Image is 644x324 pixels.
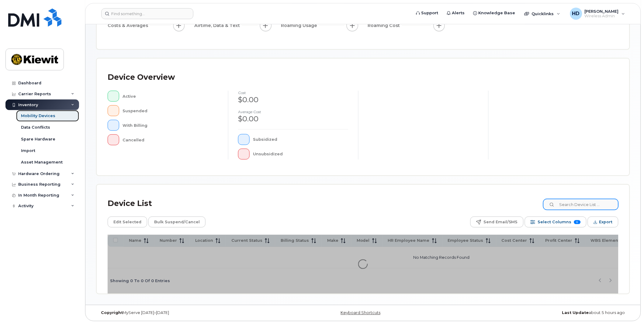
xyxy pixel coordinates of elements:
div: Cancelled [123,134,219,145]
span: Knowledge Base [479,10,515,16]
button: Send Email/SMS [470,217,524,228]
span: Roaming Usage [281,22,319,29]
span: Select Columns [538,218,572,227]
div: Unsubsidized [253,149,349,160]
span: Costs & Averages [108,22,150,29]
div: Device Overview [108,69,175,85]
a: Knowledge Base [469,7,520,19]
h4: cost [238,91,348,95]
div: $0.00 [238,114,348,124]
a: Support [412,7,443,19]
span: Support [421,10,438,16]
button: Edit Selected [108,217,147,228]
div: With Billing [123,120,219,131]
span: Bulk Suspend/Cancel [154,218,200,227]
div: Herby Dely [566,8,629,20]
strong: Last Update [562,311,589,315]
span: 11 [574,220,581,224]
button: Bulk Suspend/Cancel [148,217,206,228]
div: MyServe [DATE]–[DATE] [96,311,274,316]
span: Wireless Admin [585,14,619,19]
h4: Average cost [238,110,348,114]
a: Keyboard Shortcuts [341,311,380,315]
input: Find something... [101,8,193,19]
div: Quicklinks [520,8,565,20]
span: [PERSON_NAME] [585,9,619,14]
span: HD [572,10,580,17]
iframe: Messenger Launcher [618,298,639,319]
span: Edit Selected [113,218,141,227]
span: Airtime, Data & Text [194,22,242,29]
input: Search Device List ... [543,199,618,210]
span: Export [599,218,613,227]
button: Export [588,217,618,228]
div: Active [123,91,219,102]
div: Subsidized [253,134,349,145]
span: Roaming Cost [368,22,402,29]
span: Send Email/SMS [483,218,518,227]
strong: Copyright [101,311,123,315]
div: Device List [108,196,152,211]
div: $0.00 [238,95,348,105]
div: about 5 hours ago [452,311,630,316]
div: Suspended [123,105,219,116]
span: Alerts [452,10,465,16]
a: Alerts [443,7,469,19]
span: Quicklinks [532,11,554,16]
button: Select Columns 11 [525,217,587,228]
